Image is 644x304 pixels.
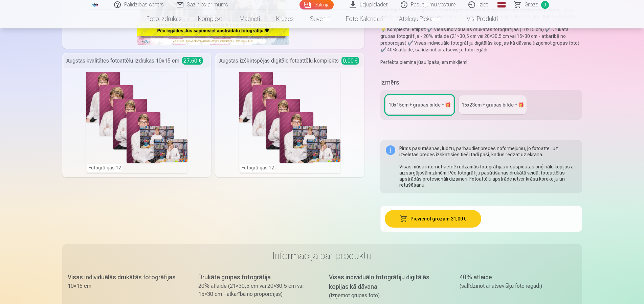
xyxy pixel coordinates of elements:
a: Magnēti [231,9,268,28]
span: 0 [541,1,549,9]
div: Augstas izšķirtspējas digitālo fotoattēlu komplekts [217,54,363,68]
a: Visi produkti [448,9,506,28]
div: 20% atlaide (21×30,5 cm vai 20×30,5 cm vai 15×30 cm - atkarībā no proporcijas) [198,282,315,298]
span: 0,00 € [341,57,359,65]
p: 💡 Komplektā ietilpst: ✔️ Visas individuālās drukātās fotogrāfijas (10×15 cm) ✔️ Drukāta grupas fo... [380,26,582,53]
span: 27,60 € [182,57,203,65]
div: Drukāta grupas fotogrāfija [198,273,315,282]
a: Komplekti [190,9,231,28]
a: 15x23сm + grupas bilde + 🎁 [459,95,527,114]
h3: Informācija par produktu [68,250,577,262]
a: Foto izdrukas [138,9,190,28]
span: Grozs [525,1,538,9]
div: Pirms pasūtīšanas, lūdzu, pārbaudiet preces noformējumu, jo fotoattēli uz izvēlētās preces izskat... [399,145,576,188]
div: Augstas kvalitātes fotoattēlu izdrukas 10x15 cm [64,54,210,68]
a: Krūzes [268,9,302,28]
img: /fa1 [91,3,99,7]
div: (salīdzinot ar atsevišķu foto iegādi) [460,282,577,290]
p: Perfekta piemiņa jūsu īpašajiem mirkļiem! [380,59,582,66]
div: Visas individuālo fotogrāfiju digitālās kopijas kā dāvana [329,273,446,291]
div: 10×15 cm [68,282,185,290]
a: Atslēgu piekariņi [391,9,448,28]
div: 15x23сm + grupas bilde + 🎁 [462,101,524,108]
a: Foto kalendāri [338,9,391,28]
div: Visas individuālās drukātās fotogrāfijas [68,273,185,282]
h5: Izmērs [380,78,582,87]
button: Pievienot grozam:31,00 € [385,210,481,228]
div: 40% atlaide [460,273,577,282]
div: (izņemot grupas foto) [329,291,446,300]
a: 10x15сm + grupas bilde + 🎁 [386,95,453,114]
a: Suvenīri [302,9,338,28]
div: 10x15сm + grupas bilde + 🎁 [388,101,451,108]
